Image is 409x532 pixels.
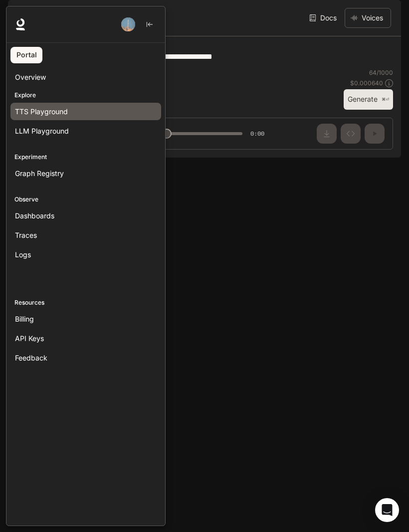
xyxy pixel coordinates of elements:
[10,68,161,86] a: Overview
[15,106,68,117] span: TTS Playground
[15,72,46,82] span: Overview
[15,126,69,136] span: LLM Playground
[10,47,42,63] a: Portal
[118,14,138,34] button: User avatar
[10,103,161,120] a: TTS Playground
[6,153,165,162] p: Experiment
[6,91,165,100] p: Explore
[375,498,399,522] div: Open Intercom Messenger
[10,122,161,140] a: LLM Playground
[121,17,135,31] img: User avatar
